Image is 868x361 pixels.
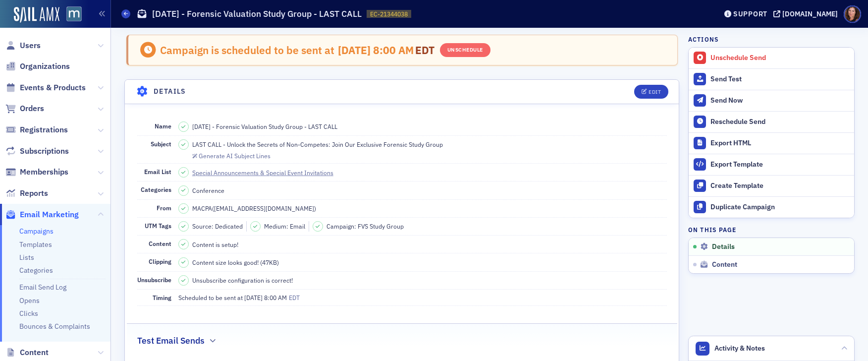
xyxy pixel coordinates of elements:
div: Send Test [710,75,849,84]
button: Edit [634,85,668,99]
span: Orders [20,103,44,114]
span: Subscriptions [20,146,69,157]
span: Medium: Email [264,222,305,231]
h4: Details [154,86,186,97]
div: Reschedule Send [710,118,849,126]
img: SailAMX [14,7,59,23]
span: Activity & Notes [714,343,765,354]
button: Duplicate Campaign [689,196,854,218]
span: Timing [153,294,171,301]
h1: [DATE] - Forensic Valuation Study Group - LAST CALL [152,8,362,20]
span: Registrations [20,124,68,135]
a: Events & Products [5,82,86,93]
span: Content is setup! [192,240,238,249]
a: Templates [19,240,52,249]
span: 8:00 AM [264,294,287,301]
span: Events & Products [20,82,86,93]
span: Content [20,347,49,358]
a: Registrations [5,124,68,135]
a: Memberships [5,167,68,178]
span: Categories [141,185,171,193]
a: Opens [19,296,40,305]
div: Duplicate Campaign [710,203,849,212]
span: Subject [151,140,171,148]
span: Profile [844,5,861,23]
div: Edit [649,89,661,95]
a: Content [5,347,49,358]
a: Subscriptions [5,146,69,157]
a: Reports [5,188,48,199]
a: Special Announcements & Special Event Invitations [192,168,342,177]
div: Export Template [710,160,849,169]
a: Organizations [5,61,70,72]
div: Conference [192,186,224,195]
button: Reschedule Send [689,111,854,132]
span: 8:00 AM [373,43,414,57]
span: EDT [414,43,435,57]
span: [DATE] [338,43,373,57]
div: Export HTML [710,139,849,148]
span: From [157,204,171,212]
a: Email Send Log [19,283,66,292]
a: Export HTML [689,132,854,154]
span: Unsubscribe configuration is correct! [192,276,293,285]
span: Campaign: FVS Study Group [326,222,404,231]
a: Campaigns [19,227,54,236]
span: EDT [287,294,300,301]
span: MACPA ( [EMAIL_ADDRESS][DOMAIN_NAME] ) [192,204,316,213]
span: Unsubscribe [137,276,171,284]
div: Create Template [710,181,849,190]
div: Send Now [710,96,849,105]
button: Unschedule Send [689,48,854,68]
a: Orders [5,103,44,114]
span: Organizations [20,61,70,72]
a: Clicks [19,309,38,318]
div: [DOMAIN_NAME] [782,9,838,18]
div: Support [733,9,767,18]
span: Name [155,122,171,130]
span: Scheduled to be sent at [178,293,243,302]
a: Lists [19,253,34,262]
span: Reports [20,188,48,199]
span: Email Marketing [20,209,79,220]
span: Content size looks good! (47KB) [192,258,279,267]
span: Source: Dedicated [192,222,243,231]
a: Export Template [689,154,854,175]
span: Clipping [149,257,171,265]
a: Create Template [689,175,854,196]
span: LAST CALL - Unlock the Secrets of Non-Competes: Join Our Exclusive Forensic Study Group [192,140,443,149]
span: Memberships [20,167,68,178]
button: Send Now [689,90,854,111]
span: Details [712,242,735,251]
a: Bounces & Complaints [19,322,90,331]
span: EC-21344038 [370,10,408,18]
button: [DOMAIN_NAME] [773,10,841,17]
button: Send Test [689,68,854,90]
a: View Homepage [59,6,82,23]
span: Users [20,40,41,51]
button: Unschedule [440,43,490,57]
h4: Actions [688,35,719,44]
a: Email Marketing [5,209,79,220]
div: Campaign is scheduled to be sent at [160,44,334,57]
a: Categories [19,266,53,275]
h4: On this page [688,225,855,234]
h2: Test Email Sends [137,334,205,347]
button: Generate AI Subject Lines [192,151,271,160]
div: Generate AI Subject Lines [199,153,271,159]
div: Unschedule Send [710,54,849,62]
span: [DATE] [244,294,264,301]
img: SailAMX [66,6,82,22]
span: UTM Tags [145,222,171,230]
span: Content [149,240,171,247]
span: Email List [144,168,171,176]
span: Content [712,260,737,269]
a: Users [5,40,41,51]
span: [DATE] - Forensic Valuation Study Group - LAST CALL [192,122,337,131]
